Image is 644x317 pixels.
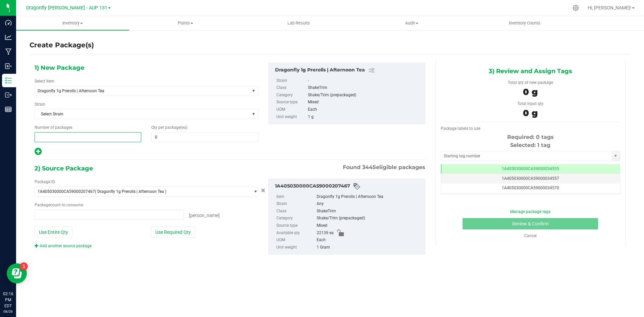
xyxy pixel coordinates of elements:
span: 22139 ea [317,229,334,237]
span: Total qty of new package [508,80,553,85]
label: Category [276,92,307,99]
button: Use Required Qty [151,226,195,238]
p: 02:16 PM EDT [3,291,13,309]
label: Available qty [276,229,315,237]
button: Review & Confirm [463,218,598,229]
inline-svg: Outbound [5,92,12,98]
span: Package ID [35,179,55,184]
span: Package to consume [35,203,83,207]
span: Plants [129,20,242,26]
label: UOM [276,106,307,113]
span: select [250,187,258,196]
label: Source type [276,99,307,106]
span: Found eligible packages [343,163,425,171]
p: 08/26 [3,309,13,314]
inline-svg: Manufacturing [5,48,12,55]
span: Audit [356,20,468,26]
a: Inventory Counts [468,16,581,30]
a: Add another source package [35,244,92,248]
a: Manage package tags [510,209,550,214]
div: Manage settings [572,5,580,11]
div: ShakeTrim [308,84,421,92]
a: Cancel [524,233,537,238]
div: Mixed [317,222,422,229]
span: Total input qty [517,101,543,106]
input: Starting tag number [441,151,611,161]
span: Qty per package [151,125,187,130]
label: Strain [276,77,307,85]
div: Each [317,236,422,244]
span: 1A405030000CA59000207467 [38,189,95,194]
a: Audit [355,16,468,30]
a: Inventory [16,16,129,30]
inline-svg: Inventory [5,77,12,84]
span: Required: 0 tags [507,134,554,140]
span: Inventory Counts [500,20,549,26]
span: Package labels to use [441,126,480,131]
div: - [308,77,421,85]
inline-svg: Analytics [5,34,12,41]
span: 1A405030000CA59000034555 [502,166,559,171]
span: Hi, [PERSON_NAME]! [588,5,631,10]
div: Each [308,106,421,113]
span: Dragonfly 1g Prerolls | Afternoon Tea [38,89,238,93]
div: 1A405030000CA59000207467 [275,182,422,191]
span: [PERSON_NAME] [189,213,220,218]
inline-svg: Dashboard [5,19,12,26]
label: Class [276,208,315,215]
label: Strain [35,101,45,107]
span: 0 g [523,87,538,97]
div: 1 Gram [317,244,422,251]
span: 1) New Package [35,63,84,73]
label: Item [276,193,315,201]
span: 1A405030000CA59000034570 [502,186,559,190]
span: Lab Results [278,20,319,26]
iframe: Resource center [7,263,27,283]
span: Add new output [35,151,42,155]
a: Lab Results [242,16,355,30]
div: Shake/Trim (prepackaged) [308,92,421,99]
div: Dragonfly 1g Prerolls | Afternoon Tea [275,66,422,74]
button: Use Entire Qty [35,226,72,238]
button: Cancel button [259,186,267,196]
label: Category [276,215,315,222]
span: (ea) [180,125,187,130]
span: Dragonfly [PERSON_NAME] - AUP 131 [26,5,107,11]
div: Any [317,200,422,208]
span: 2) Source Package [35,163,93,173]
span: 3) Review and Assign Tags [489,66,572,76]
label: Source type [276,222,315,229]
span: select [250,86,258,96]
span: 0 g [523,108,538,118]
inline-svg: Inbound [5,63,12,69]
h4: Create Package(s) [30,40,94,50]
label: Unit weight [276,244,315,251]
a: Plants [129,16,242,30]
span: Selected: 1 tag [510,142,550,148]
label: UOM [276,236,315,244]
span: 3445 [362,164,376,170]
span: ( Dragonfly 1g Prerolls | Afternoon Tea ) [95,189,166,194]
div: 1 g [308,113,421,121]
iframe: Resource center unread badge [20,262,28,270]
label: Class [276,84,307,92]
div: ShakeTrim [317,208,422,215]
div: Mixed [308,99,421,106]
span: Number of packages [35,125,72,130]
input: 0 [152,133,258,142]
label: Strain [276,200,315,208]
label: Select Item [35,78,54,84]
div: Shake/Trim (prepackaged) [317,215,422,222]
span: select [250,109,258,119]
span: Select Strain [35,109,250,119]
div: Dragonfly 1g Prerolls | Afternoon Tea [317,193,422,201]
span: select [611,151,620,161]
span: 1A405030000CA59000034557 [502,176,559,181]
label: Unit weight [276,113,307,121]
span: count [50,203,61,207]
inline-svg: Reports [5,106,12,113]
span: Inventory [16,20,129,26]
